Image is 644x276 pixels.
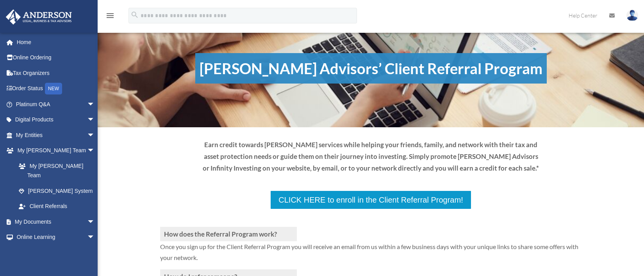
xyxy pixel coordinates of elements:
a: Online Ordering [5,50,107,66]
span: arrow_drop_down [87,230,103,246]
a: Home [5,34,107,50]
a: Order StatusNEW [5,81,107,97]
span: arrow_drop_down [87,245,103,261]
img: Anderson Advisors Platinum Portal [4,9,74,25]
a: My [PERSON_NAME] Teamarrow_drop_down [5,143,107,158]
a: Tax Organizers [5,65,107,81]
p: Once you sign up for the Client Referral Program you will receive an email from us within a few b... [160,241,582,269]
span: arrow_drop_down [87,214,103,230]
span: arrow_drop_down [87,127,103,143]
a: Platinum Q&Aarrow_drop_down [5,96,107,112]
h3: How does the Referral Program work? [160,227,297,241]
a: CLICK HERE to enroll in the Client Referral Program! [270,190,471,210]
a: Digital Productsarrow_drop_down [5,112,107,128]
span: arrow_drop_down [87,112,103,128]
img: User Pic [626,10,638,21]
a: My Entitiesarrow_drop_down [5,127,107,143]
a: [PERSON_NAME] System [11,183,107,199]
h1: [PERSON_NAME] Advisors’ Client Referral Program [195,53,547,84]
i: search [130,11,139,19]
i: menu [105,11,115,20]
a: Billingarrow_drop_down [5,245,107,260]
div: NEW [45,83,62,94]
p: Earn credit towards [PERSON_NAME] services while helping your friends, family, and network with t... [202,139,540,174]
a: Online Learningarrow_drop_down [5,230,107,245]
a: menu [105,14,115,20]
span: arrow_drop_down [87,96,103,112]
span: arrow_drop_down [87,143,103,159]
a: My [PERSON_NAME] Team [11,158,107,183]
a: Client Referrals [11,199,103,214]
a: My Documentsarrow_drop_down [5,214,107,230]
